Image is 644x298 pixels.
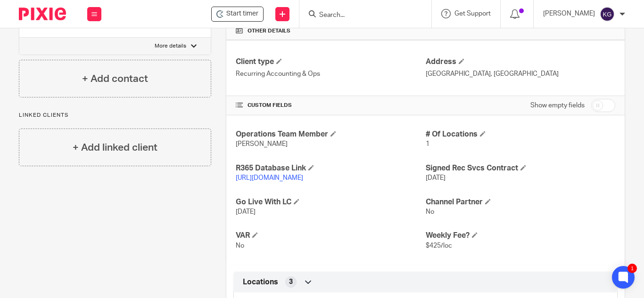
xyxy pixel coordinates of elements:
[73,140,157,155] h4: + Add linked client
[211,7,264,22] div: Fleur's - AB Bricks LLC
[426,175,446,181] span: [DATE]
[236,197,425,207] h4: Go Live With LC
[236,163,425,173] h4: R365 Database Link
[426,141,429,147] span: 1
[454,10,491,17] span: Get Support
[318,11,403,20] input: Search
[426,197,615,207] h4: Channel Partner
[426,129,615,139] h4: # Of Locations
[426,209,434,215] span: No
[530,101,585,110] label: Show empty fields
[289,277,293,287] span: 3
[19,112,211,119] p: Linked clients
[236,209,256,215] span: [DATE]
[226,9,258,19] span: Start timer
[426,242,452,249] span: $425/loc
[19,8,66,20] img: Pixie
[236,231,425,241] h4: VAR
[543,9,595,18] p: [PERSON_NAME]
[236,242,244,249] span: No
[236,129,425,139] h4: Operations Team Member
[426,57,615,67] h4: Address
[600,7,615,22] img: svg%3E
[243,277,278,287] span: Locations
[82,72,148,86] h4: + Add contact
[627,264,637,273] div: 1
[236,102,425,109] h4: CUSTOM FIELDS
[426,69,615,79] p: [GEOGRAPHIC_DATA], [GEOGRAPHIC_DATA]
[248,27,290,35] span: Other details
[426,231,615,241] h4: Weekly Fee?
[155,42,186,50] p: More details
[426,163,615,173] h4: Signed Rec Svcs Contract
[236,57,425,67] h4: Client type
[236,141,288,147] span: [PERSON_NAME]
[236,69,425,79] p: Recurring Accounting & Ops
[236,175,303,181] a: [URL][DOMAIN_NAME]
